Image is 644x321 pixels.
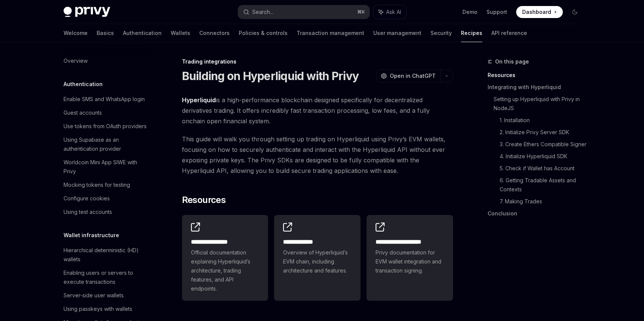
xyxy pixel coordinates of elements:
[191,248,259,293] span: Official documentation explaining Hyperliquid’s architecture, trading features, and API endpoints.
[182,134,453,176] span: This guide will walk you through setting up trading on Hyperliquid using Privy’s EVM wallets, foc...
[58,192,154,205] a: Configure cookies
[64,194,110,203] div: Configure cookies
[373,24,421,42] a: User management
[64,24,88,42] a: Welcome
[64,268,149,286] div: Enabling users or servers to execute transactions
[373,5,406,19] button: Ask AI
[461,24,482,42] a: Recipes
[58,156,154,178] a: Worldcoin Mini App SIWE with Privy
[500,126,587,138] a: 2. Initialize Privy Server SDK
[252,8,273,17] div: Search...
[488,69,587,81] a: Resources
[238,5,370,19] button: Search...⌘K
[64,122,147,131] div: Use tokens from OAuth providers
[97,24,114,42] a: Basics
[182,194,226,206] span: Resources
[58,106,154,120] a: Guest accounts
[64,304,132,313] div: Using passkeys with wallets
[522,8,551,16] span: Dashboard
[58,289,154,302] a: Server-side user wallets
[64,56,88,65] div: Overview
[58,205,154,219] a: Using test accounts
[500,195,587,207] a: 7. Making Trades
[390,72,436,80] span: Open in ChatGPT
[430,24,452,42] a: Security
[64,180,130,189] div: Mocking tokens for testing
[64,95,145,104] div: Enable SMS and WhatsApp login
[199,24,230,42] a: Connectors
[171,24,190,42] a: Wallets
[367,215,453,301] a: **** **** **** *****Privy documentation for EVM wallet integration and transaction signing.
[462,8,477,16] a: Demo
[58,120,154,133] a: Use tokens from OAuth providers
[182,96,216,104] a: Hyperliquid
[488,207,587,220] a: Conclusion
[64,231,119,240] h5: Wallet infrastructure
[123,24,162,42] a: Authentication
[58,244,154,266] a: Hierarchical deterministic (HD) wallets
[182,69,359,83] h1: Building on Hyperliquid with Privy
[64,7,110,17] img: dark logo
[64,207,112,217] div: Using test accounts
[500,162,587,174] a: 5. Check if Wallet has Account
[491,24,527,42] a: API reference
[58,266,154,289] a: Enabling users or servers to execute transactions
[488,81,587,93] a: Integrating with Hyperliquid
[357,9,365,15] span: ⌘ K
[64,135,149,153] div: Using Supabase as an authentication provider
[64,80,103,89] h5: Authentication
[64,108,102,117] div: Guest accounts
[239,24,288,42] a: Policies & controls
[274,215,361,301] a: **** **** ***Overview of Hyperliquid’s EVM chain, including architecture and features.
[500,138,587,150] a: 3. Create Ethers Compatible Signer
[386,8,401,16] span: Ask AI
[64,158,149,176] div: Worldcoin Mini App SIWE with Privy
[64,246,149,264] div: Hierarchical deterministic (HD) wallets
[569,6,581,18] button: Toggle dark mode
[58,92,154,106] a: Enable SMS and WhatsApp login
[58,302,154,316] a: Using passkeys with wallets
[486,8,507,16] a: Support
[58,54,154,68] a: Overview
[494,93,587,114] a: Setting up Hyperliquid with Privy in NodeJS
[500,150,587,162] a: 4. Initialize Hyperliquid SDK
[516,6,563,18] a: Dashboard
[182,58,453,65] div: Trading integrations
[495,57,529,66] span: On this page
[376,248,444,275] span: Privy documentation for EVM wallet integration and transaction signing.
[64,291,124,300] div: Server-side user wallets
[182,95,453,126] span: is a high-performance blockchain designed specifically for decentralized derivatives trading. It ...
[283,248,352,275] span: Overview of Hyperliquid’s EVM chain, including architecture and features.
[182,215,268,301] a: **** **** **** *Official documentation explaining Hyperliquid’s architecture, trading features, a...
[58,178,154,192] a: Mocking tokens for testing
[500,114,587,126] a: 1. Installation
[376,70,440,82] button: Open in ChatGPT
[58,133,154,156] a: Using Supabase as an authentication provider
[500,174,587,195] a: 6. Getting Tradable Assets and Contexts
[297,24,364,42] a: Transaction management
